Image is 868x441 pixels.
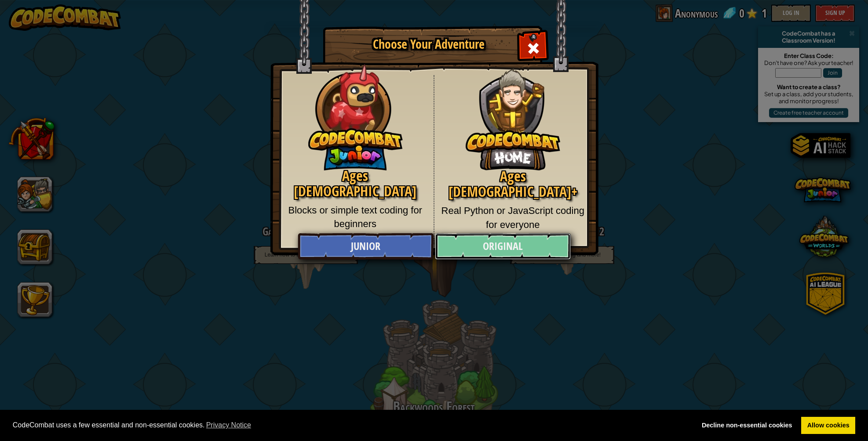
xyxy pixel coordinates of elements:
[466,55,560,170] img: CodeCombat Original hero character
[696,417,798,434] a: deny cookies
[205,419,253,432] a: learn more about cookies
[13,419,689,432] span: CodeCombat uses a few essential and non-essential cookies.
[441,169,585,199] h2: Ages [DEMOGRAPHIC_DATA]+
[339,38,519,51] h1: Choose Your Adventure
[284,203,427,231] p: Blocks or simple text coding for beginners
[801,417,855,434] a: allow cookies
[519,33,547,61] div: Close modal
[435,233,570,260] a: Original
[308,58,403,170] img: CodeCombat Junior hero character
[441,204,585,231] p: Real Python or JavaScript coding for everyone
[298,233,433,260] a: Junior
[284,168,427,199] h2: Ages [DEMOGRAPHIC_DATA]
